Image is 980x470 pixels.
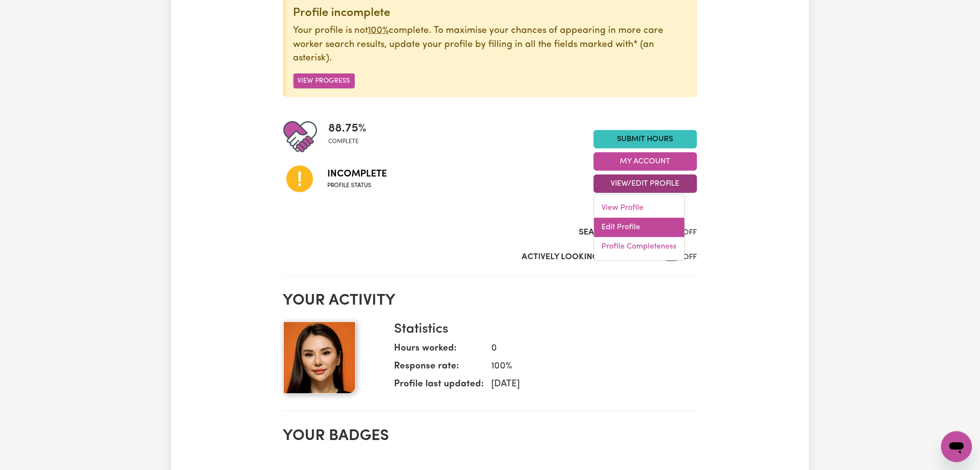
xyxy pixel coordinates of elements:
[594,175,697,193] button: View/Edit Profile
[683,229,697,236] span: OFF
[941,431,972,462] iframe: Button to launch messaging window
[328,167,387,181] span: Incomplete
[368,26,389,35] u: 100%
[395,322,689,338] h3: Statistics
[484,360,689,374] dd: 100 %
[484,342,689,356] dd: 0
[329,120,367,137] span: 88.75 %
[329,120,375,154] div: Profile completeness: 88.75%
[395,360,484,378] dt: Response rate:
[395,342,484,360] dt: Hours worked:
[283,292,697,310] h2: Your activity
[484,378,689,392] dd: [DATE]
[293,24,689,66] p: Your profile is not complete. To maximise your chances of appearing in more care worker search re...
[522,251,652,264] label: Actively Looking for Clients
[293,73,355,88] button: View Progress
[283,427,697,445] h2: Your badges
[293,6,689,20] div: Profile incomplete
[329,137,367,146] span: complete
[395,378,484,396] dt: Profile last updated:
[683,253,697,261] span: OFF
[594,152,697,171] button: My Account
[579,226,652,239] label: Search Visibility
[283,322,356,394] img: Your profile picture
[594,199,685,218] a: View Profile
[594,130,697,148] a: Submit Hours
[328,181,387,190] span: Profile status
[594,237,685,257] a: Profile Completeness
[594,194,685,261] div: View/Edit Profile
[594,218,685,237] a: Edit Profile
